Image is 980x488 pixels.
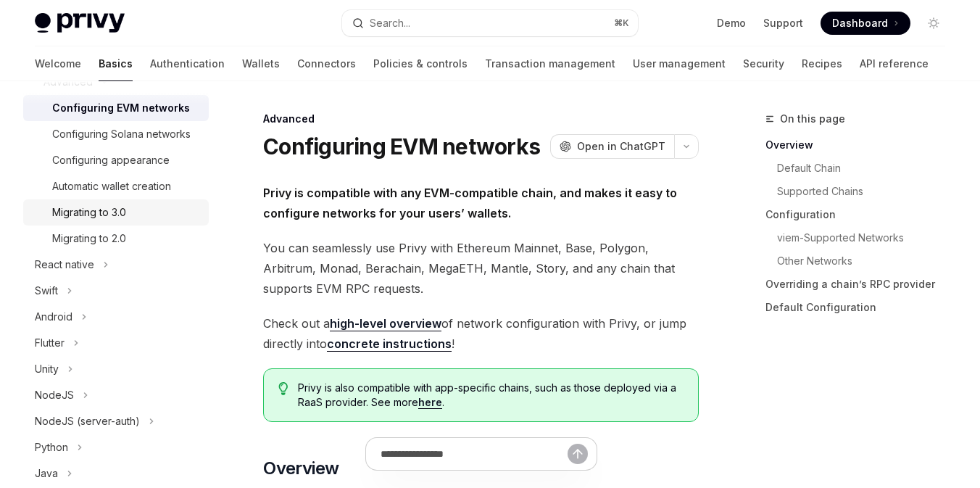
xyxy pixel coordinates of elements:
a: Other Networks [777,249,957,273]
a: Transaction management [485,46,615,81]
a: Overriding a chain’s RPC provider [765,273,957,296]
a: viem-Supported Networks [777,226,957,249]
a: Welcome [35,46,81,81]
span: On this page [780,110,845,128]
a: Automatic wallet creation [23,173,209,199]
a: Supported Chains [777,180,957,203]
button: Toggle dark mode [922,12,945,35]
button: Search...⌘K [342,10,638,36]
div: Migrating to 2.0 [52,230,126,247]
a: here [418,396,442,409]
span: Open in ChatGPT [577,139,665,154]
span: You can seamlessly use Privy with Ethereum Mainnet, Base, Polygon, Arbitrum, Monad, Berachain, Me... [263,238,699,299]
div: Java [35,465,58,482]
div: Configuring EVM networks [52,99,190,117]
a: Migrating to 2.0 [23,226,209,252]
div: Swift [35,282,58,299]
a: Configuring appearance [23,147,209,173]
div: React native [35,256,94,273]
svg: Tip [278,382,288,395]
h1: Configuring EVM networks [263,133,540,160]
a: Policies & controls [373,46,468,81]
a: Connectors [297,46,356,81]
a: Default Chain [777,157,957,180]
a: Demo [717,16,746,30]
a: Basics [99,46,133,81]
a: User management [633,46,726,81]
div: Automatic wallet creation [52,178,171,195]
a: concrete instructions [327,336,452,352]
strong: Privy is compatible with any EVM-compatible chain, and makes it easy to configure networks for yo... [263,186,677,220]
div: Configuring Solana networks [52,125,191,143]
div: Unity [35,360,59,378]
a: Support [763,16,803,30]
div: Flutter [35,334,65,352]
div: Python [35,439,68,456]
a: Overview [765,133,957,157]
button: Send message [568,444,588,464]
a: Security [743,46,784,81]
div: NodeJS (server-auth) [35,413,140,430]
a: Configuring EVM networks [23,95,209,121]
div: Configuring appearance [52,152,170,169]
a: Recipes [802,46,842,81]
span: Check out a of network configuration with Privy, or jump directly into ! [263,313,699,354]
button: Open in ChatGPT [550,134,674,159]
div: Search... [370,15,410,32]
a: API reference [860,46,929,81]
a: Authentication [150,46,225,81]
a: Configuration [765,203,957,226]
div: Migrating to 3.0 [52,204,126,221]
a: Dashboard [821,12,910,35]
img: light logo [35,13,125,33]
a: Migrating to 3.0 [23,199,209,226]
a: Configuring Solana networks [23,121,209,147]
a: Wallets [242,46,280,81]
a: high-level overview [330,316,441,331]
div: Android [35,308,72,326]
span: Privy is also compatible with app-specific chains, such as those deployed via a RaaS provider. Se... [298,381,684,410]
div: NodeJS [35,386,74,404]
span: ⌘ K [614,17,629,29]
a: Default Configuration [765,296,957,319]
span: Dashboard [832,16,888,30]
div: Advanced [263,112,699,126]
